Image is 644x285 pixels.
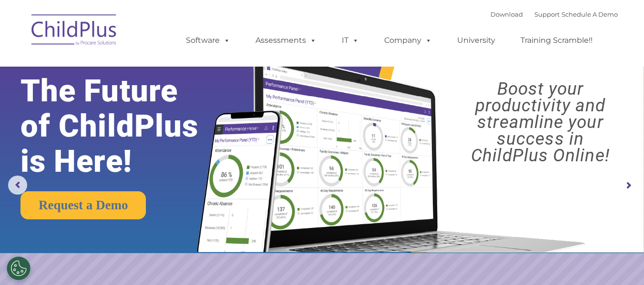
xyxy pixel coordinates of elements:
[445,80,636,164] rs-layer: Boost your productivity and streamline your success in ChildPlus Online!
[534,10,560,18] a: Support
[491,10,523,18] a: Download
[246,31,326,50] a: Assessments
[7,256,31,280] button: Cookies Settings
[448,31,505,50] a: University
[375,31,441,50] a: Company
[491,10,618,18] font: |
[20,191,146,219] a: Request a Demo
[511,31,602,50] a: Training Scramble!!
[133,102,173,109] span: Phone number
[562,10,618,18] a: Schedule A Demo
[20,73,226,179] rs-layer: The Future of ChildPlus is Here!
[27,8,122,55] img: ChildPlus by Procare Solutions
[133,63,162,70] span: Last name
[332,31,368,50] a: IT
[176,31,240,50] a: Software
